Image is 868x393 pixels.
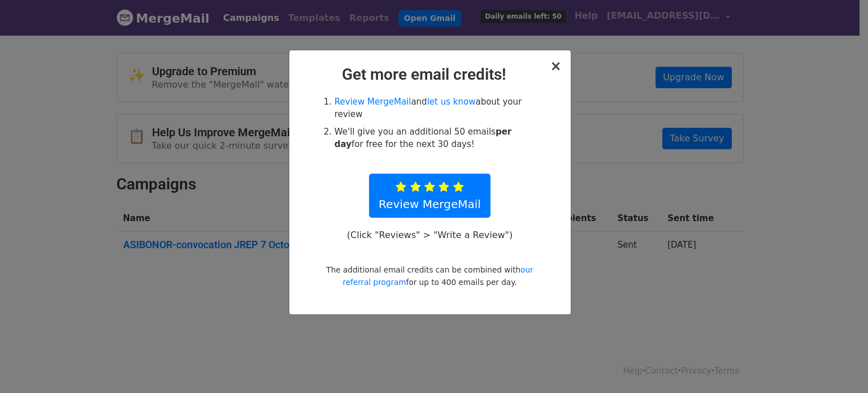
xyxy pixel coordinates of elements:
a: Review MergeMail [335,97,411,107]
span: × [550,58,561,74]
li: We'll give you an additional 50 emails for free for the next 30 days! [335,126,538,151]
li: and about your review [335,96,538,121]
a: our referral program [342,265,533,287]
button: Close [550,59,561,73]
strong: per day [335,127,511,150]
small: The additional email credits can be combined with for up to 400 emails per day. [326,265,533,287]
h2: Get more email credits! [298,65,562,84]
a: let us know [427,97,476,107]
div: Widget de chat [811,339,868,393]
iframe: Chat Widget [811,339,868,393]
p: (Click "Reviews" > "Write a Review") [341,229,518,241]
a: Review MergeMail [369,174,491,218]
